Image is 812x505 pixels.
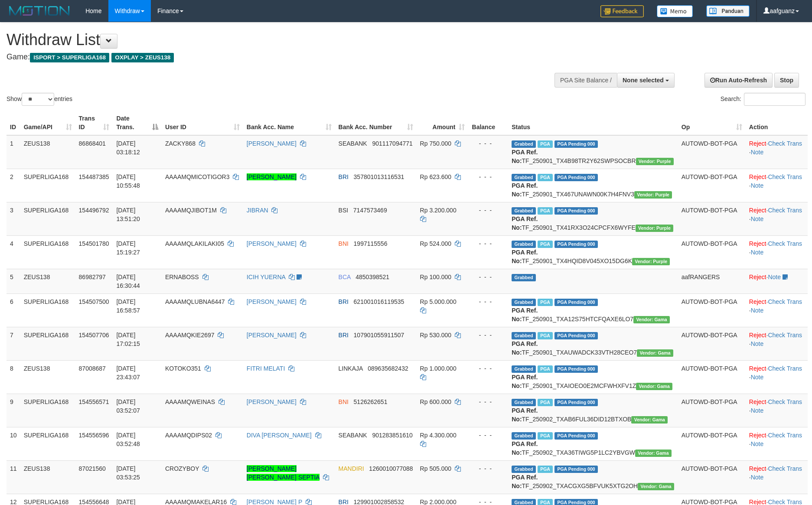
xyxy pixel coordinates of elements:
span: AAAAMQJIBOT1M [165,207,217,214]
td: · · [746,293,808,327]
div: - - - [472,297,505,306]
span: Rp 623.600 [420,173,451,180]
td: SUPERLIGA168 [20,327,75,360]
span: PGA Pending [554,299,598,306]
b: PGA Ref. No: [512,407,538,423]
span: ISPORT > SUPERLIGA168 [30,53,109,62]
span: Marked by aaftrukkakada [538,140,553,148]
span: Rp 4.300.000 [420,432,457,439]
a: Reject [749,298,766,305]
span: BNI [339,240,349,247]
b: PGA Ref. No: [512,249,538,264]
td: TF_250902_TXACGXG5BFVUK5XTG2OH [508,460,678,494]
span: Rp 505.000 [420,465,451,472]
a: Reject [749,173,766,180]
span: MANDIRI [339,465,364,472]
span: OXPLAY > ZEUS138 [111,53,174,62]
b: PGA Ref. No: [512,215,538,231]
td: SUPERLIGA168 [20,169,75,202]
td: 7 [7,327,20,360]
th: Bank Acc. Number: activate to sort column ascending [335,111,417,135]
td: AUTOWD-BOT-PGA [678,293,746,327]
span: 154556596 [79,432,109,439]
span: Rp 5.000.000 [420,298,457,305]
div: - - - [472,173,505,181]
span: [DATE] 10:55:48 [116,173,140,189]
td: AUTOWD-BOT-PGA [678,360,746,394]
span: Rp 750.000 [420,140,451,147]
span: [DATE] 03:53:25 [116,465,140,481]
a: Note [751,182,764,189]
span: PGA Pending [554,140,598,148]
h1: Withdraw List [7,31,533,49]
td: 5 [7,269,20,293]
span: 86982797 [79,274,106,280]
span: [DATE] 03:52:07 [116,398,140,414]
td: aafRANGERS [678,269,746,293]
span: Grabbed [512,365,536,373]
span: Copy 7147573469 to clipboard [353,207,387,214]
span: Vendor URL: https://trx31.1velocity.biz [635,450,672,457]
span: Grabbed [512,241,536,248]
a: Note [751,440,764,447]
b: PGA Ref. No: [512,182,538,198]
span: Vendor URL: https://trx4.1velocity.biz [632,258,670,265]
div: - - - [472,239,505,248]
th: Date Trans.: activate to sort column descending [113,111,162,135]
td: AUTOWD-BOT-PGA [678,327,746,360]
span: Copy 1997115556 to clipboard [354,240,388,247]
span: BRI [339,298,349,305]
span: LINKAJA [339,365,363,372]
a: Note [751,374,764,381]
th: Balance [468,111,508,135]
td: TF_250901_TX41RX3O24CPCFX6WYFE [508,202,678,235]
span: Vendor URL: https://trx31.1velocity.biz [637,349,673,357]
select: Showentries [22,93,54,106]
span: Rp 3.200.000 [420,207,457,214]
th: Action [746,111,808,135]
th: User ID: activate to sort column ascending [162,111,243,135]
span: 154507500 [79,298,109,305]
div: - - - [472,139,505,148]
a: [PERSON_NAME] [247,332,297,339]
span: Marked by aafpengsreynich [538,466,553,473]
td: 1 [7,135,20,169]
div: PGA Site Balance / [554,73,617,88]
span: 154556571 [79,398,109,405]
div: - - - [472,331,505,339]
span: Copy 4850398521 to clipboard [355,274,389,280]
a: Check Trans [768,207,802,214]
button: None selected [617,73,675,88]
b: PGA Ref. No: [512,149,538,164]
div: - - - [472,273,505,281]
span: Grabbed [512,140,536,148]
span: Marked by aafchomsokheang [538,365,553,373]
a: Reject [749,274,766,280]
td: SUPERLIGA168 [20,394,75,427]
span: SEABANK [339,432,367,439]
td: · · [746,394,808,427]
span: BRI [339,332,349,339]
span: Grabbed [512,332,536,339]
span: PGA Pending [554,241,598,248]
td: 6 [7,293,20,327]
span: Rp 100.000 [420,274,451,280]
td: SUPERLIGA168 [20,202,75,235]
a: Note [751,149,764,156]
span: [DATE] 03:18:12 [116,140,140,156]
a: Check Trans [768,173,802,180]
span: AAAAMQKIE2697 [165,332,215,339]
span: PGA Pending [554,432,598,440]
td: · · [746,360,808,394]
span: Copy 5126262651 to clipboard [354,398,388,405]
h4: Game: [7,53,533,62]
a: Check Trans [768,398,802,405]
span: PGA Pending [554,466,598,473]
a: Note [751,407,764,414]
span: Rp 524.000 [420,240,451,247]
a: [PERSON_NAME] [247,240,297,247]
td: TF_250901_TXAUWADCK33VTH28CEO7 [508,327,678,360]
a: [PERSON_NAME] [247,140,297,147]
span: AAAAMQWEINAS [165,398,215,405]
span: PGA Pending [554,174,598,181]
